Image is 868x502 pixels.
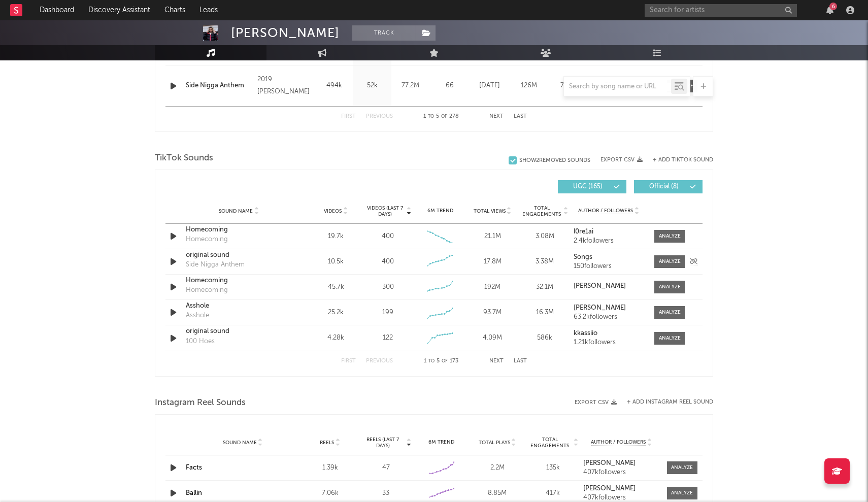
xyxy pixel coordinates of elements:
[366,114,393,119] button: Previous
[382,257,394,267] div: 400
[521,205,562,217] span: Total Engagements
[360,437,405,449] span: Reels (last 7 days)
[583,460,659,467] a: [PERSON_NAME]
[382,231,394,242] div: 400
[574,330,597,337] strong: kkassiio
[469,282,516,292] div: 192M
[574,238,644,245] div: 2.4k followers
[257,74,313,98] div: 2019 [PERSON_NAME]
[382,282,394,292] div: 300
[528,463,579,473] div: 135k
[186,235,228,245] div: Homecoming
[521,282,569,292] div: 32.1M
[653,157,713,163] button: + Add TikTok Sound
[428,114,434,119] span: to
[479,440,510,446] span: Total Plays
[583,494,659,501] div: 407k followers
[574,283,626,289] strong: [PERSON_NAME]
[428,359,435,363] span: to
[341,114,356,119] button: First
[186,301,292,311] a: Asshole
[574,263,644,270] div: 150 followers
[383,333,393,343] div: 122
[514,358,527,364] button: Last
[186,337,215,347] div: 100 Hoes
[514,114,527,119] button: Last
[186,285,228,295] div: Homecoming
[583,460,636,466] strong: [PERSON_NAME]
[413,111,469,123] div: 1 5 278
[416,439,467,446] div: 6M Trend
[352,25,416,41] button: Track
[364,205,406,217] span: Videos (last 7 days)
[469,308,516,318] div: 93.7M
[574,330,644,337] a: kkassiio
[186,250,292,260] a: original sound
[574,305,626,311] strong: [PERSON_NAME]
[223,440,257,446] span: Sound Name
[575,399,617,406] button: Export CSV
[231,25,340,41] div: [PERSON_NAME]
[442,359,448,363] span: of
[469,333,516,343] div: 4.09M
[489,358,504,364] button: Next
[186,311,209,321] div: Asshole
[320,440,334,446] span: Reels
[558,180,626,193] button: UGC(165)
[591,439,646,446] span: Author / Followers
[312,308,359,318] div: 25.2k
[186,225,292,235] a: Homecoming
[600,157,643,163] button: Export CSV
[574,228,593,235] strong: l0re1ai
[574,305,644,312] a: [PERSON_NAME]
[641,184,687,190] span: Official ( 8 )
[312,333,359,343] div: 4.28k
[417,207,464,215] div: 6M Trend
[826,6,833,14] button: 6
[305,488,355,498] div: 7.06k
[186,490,202,496] a: Ballin
[617,399,713,405] div: + Add Instagram Reel Sound
[360,463,411,473] div: 47
[574,314,644,321] div: 63.2k followers
[528,437,573,449] span: Total Engagements
[521,231,569,242] div: 3.08M
[574,254,592,260] strong: Songs
[382,308,393,318] div: 199
[472,488,523,498] div: 8.85M
[574,283,644,290] a: [PERSON_NAME]
[564,83,671,91] input: Search by song name or URL
[583,469,659,476] div: 407k followers
[521,257,569,267] div: 3.38M
[574,254,644,261] a: Songs
[472,463,523,473] div: 2.2M
[312,282,359,292] div: 45.7k
[578,208,633,214] span: Author / Followers
[155,397,246,409] span: Instagram Reel Sounds
[413,355,469,367] div: 1 5 173
[645,4,797,17] input: Search for artists
[312,231,359,242] div: 19.7k
[312,257,359,267] div: 10.5k
[186,326,292,337] a: original sound
[521,308,569,318] div: 16.3M
[186,276,292,286] a: Homecoming
[324,208,342,214] span: Videos
[474,208,506,214] span: Total Views
[489,114,504,119] button: Next
[469,257,516,267] div: 17.8M
[441,114,447,119] span: of
[341,358,356,364] button: First
[583,485,659,492] a: [PERSON_NAME]
[528,488,579,498] div: 417k
[521,333,569,343] div: 586k
[366,358,393,364] button: Previous
[574,228,644,236] a: l0re1ai
[186,464,202,471] a: Facts
[829,3,837,10] div: 6
[519,157,590,164] div: Show 2 Removed Sounds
